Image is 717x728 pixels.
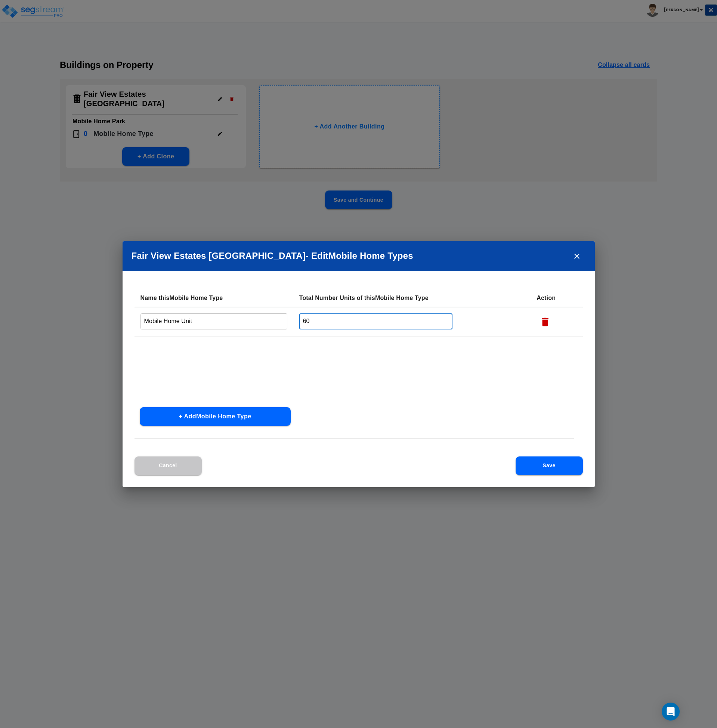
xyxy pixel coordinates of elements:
th: Name this Mobile Home Type [135,289,293,307]
input: Enter Mobile Home Type name [140,313,287,329]
h2: Fair View Estates [GEOGRAPHIC_DATA] - Edit Mobile Home Type s [123,241,595,271]
th: Action [531,289,582,307]
div: Open Intercom Messenger [662,703,680,721]
button: close [568,247,586,265]
th: Total Number Units of this Mobile Home Type [293,289,531,307]
button: Cancel [135,456,202,475]
button: Save [516,456,583,475]
button: + AddMobile Home Type [140,407,291,426]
